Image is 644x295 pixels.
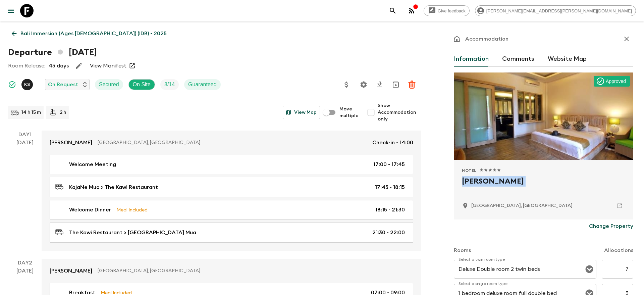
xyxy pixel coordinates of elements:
[133,81,151,89] p: On Site
[8,131,42,139] p: Day 1
[375,206,405,214] p: 18:15 - 21:30
[357,78,370,91] button: Settings
[372,229,405,237] p: 21:30 - 22:00
[98,267,408,274] p: [GEOGRAPHIC_DATA], [GEOGRAPHIC_DATA]
[405,78,419,91] button: Delete
[340,78,353,91] button: Update Price, Early Bird Discount and Costs
[471,202,573,209] p: Bali, Indonesia
[589,219,633,233] button: Change Property
[69,160,116,168] p: Welcome Meeting
[164,81,175,89] p: 8 / 14
[465,35,508,43] p: Accommodation
[585,264,594,274] button: Open
[373,160,405,168] p: 17:00 - 17:45
[454,246,471,254] p: Rooms
[462,176,625,197] h2: [PERSON_NAME]
[16,139,34,251] div: [DATE]
[8,62,45,70] p: Room Release:
[606,78,626,85] p: Approved
[49,62,69,70] p: 45 days
[69,206,111,214] p: Welcome Dinner
[21,81,34,86] span: Ketut Sunarka
[339,106,359,119] span: Move multiple
[20,30,167,38] p: Bali Immersion (Ages [DEMOGRAPHIC_DATA]) (IDB) • 2025
[160,79,179,90] div: Trip Fill
[459,257,505,262] label: Select a twin room type
[50,222,413,243] a: The Kawi Restaurant > [GEOGRAPHIC_DATA] Mua21:30 - 22:00
[375,183,405,191] p: 17:45 - 18:15
[424,5,470,16] a: Give feedback
[21,79,34,90] button: KS
[95,79,123,90] div: Secured
[42,131,421,155] a: [PERSON_NAME][GEOGRAPHIC_DATA], [GEOGRAPHIC_DATA]Check-in - 14:00
[90,62,126,69] a: View Manifest
[60,109,66,116] p: 2 h
[373,78,386,91] button: Download CSV
[8,81,16,89] svg: Synced Successfully
[386,4,399,17] button: search adventures
[50,267,92,275] p: [PERSON_NAME]
[389,78,402,91] button: Archive (Completed, Cancelled or Unsynced Departures only)
[50,177,413,197] a: KajaNe Mua > The Kawi Restaurant17:45 - 18:15
[50,139,92,147] p: [PERSON_NAME]
[8,259,42,267] p: Day 2
[372,139,413,147] p: Check-in - 14:00
[483,8,636,13] span: [PERSON_NAME][EMAIL_ADDRESS][PERSON_NAME][DOMAIN_NAME]
[462,168,477,173] span: Hotel
[283,106,320,119] button: View Map
[98,139,367,146] p: [GEOGRAPHIC_DATA], [GEOGRAPHIC_DATA]
[604,246,633,254] p: Allocations
[42,259,421,283] a: [PERSON_NAME][GEOGRAPHIC_DATA], [GEOGRAPHIC_DATA]
[475,5,636,16] div: [PERSON_NAME][EMAIL_ADDRESS][PERSON_NAME][DOMAIN_NAME]
[69,229,196,237] p: The Kawi Restaurant > [GEOGRAPHIC_DATA] Mua
[8,27,170,40] a: Bali Immersion (Ages [DEMOGRAPHIC_DATA]) (IDB) • 2025
[378,102,421,122] span: Show Accommodation only
[50,155,413,174] a: Welcome Meeting17:00 - 17:45
[24,82,30,87] p: K S
[454,51,489,67] button: Information
[454,72,633,160] div: Photo of Kajane Mua
[21,109,41,116] p: 14 h 15 m
[116,206,148,213] p: Meal Included
[8,46,97,59] h1: Departure [DATE]
[434,8,469,13] span: Give feedback
[128,79,155,90] div: On Site
[48,81,78,89] p: On Request
[69,183,158,191] p: KajaNe Mua > The Kawi Restaurant
[548,51,587,67] button: Website Map
[4,4,17,17] button: menu
[99,81,119,89] p: Secured
[459,281,507,287] label: Select a single room type
[50,200,413,219] a: Welcome DinnerMeal Included18:15 - 21:30
[502,51,534,67] button: Comments
[589,222,633,230] p: Change Property
[188,81,217,89] p: Guaranteed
